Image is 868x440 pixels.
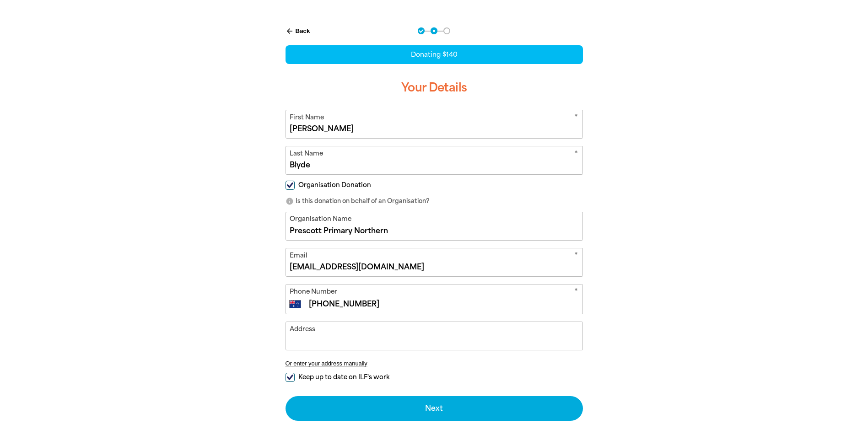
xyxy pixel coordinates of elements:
input: Keep up to date on ILF's work [286,373,295,382]
h3: Your Details [286,73,583,102]
button: Navigate to step 2 of 3 to enter your details [431,27,437,34]
button: Or enter your address manually [286,360,583,367]
p: Is this donation on behalf of an Organisation? [286,197,583,206]
i: Required [574,287,578,298]
span: Organisation Donation [298,181,371,189]
i: info [286,197,294,205]
button: Back [282,23,314,39]
span: Keep up to date on ILF's work [298,373,389,381]
button: Navigate to step 3 of 3 to enter your payment details [443,27,450,34]
i: arrow_back [286,27,294,35]
div: Donating $140 [286,45,583,64]
button: Next [286,396,583,421]
input: Organisation Donation [286,181,295,190]
button: Navigate to step 1 of 3 to enter your donation amount [418,27,425,34]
